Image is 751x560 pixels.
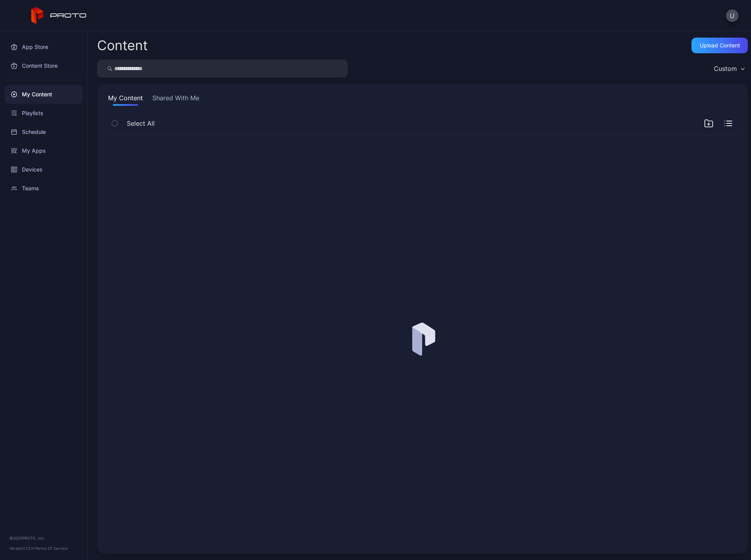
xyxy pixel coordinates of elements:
[5,179,83,198] a: Teams
[107,93,144,106] button: My Content
[5,160,83,179] a: Devices
[5,123,83,141] a: Schedule
[5,38,83,56] a: App Store
[5,85,83,104] a: My Content
[151,93,201,106] button: Shared With Me
[714,65,737,72] div: Custom
[691,38,748,53] button: Upload Content
[700,42,740,49] div: Upload Content
[5,141,83,160] a: My Apps
[35,546,68,551] a: Terms Of Service
[5,56,83,75] a: Content Store
[97,39,148,52] div: Content
[9,546,35,551] span: Version 1.13.1 •
[726,9,738,22] button: U
[127,119,155,128] span: Select All
[9,535,78,541] div: © 2025 PROTO, Inc.
[5,104,83,123] a: Playlists
[710,60,748,78] button: Custom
